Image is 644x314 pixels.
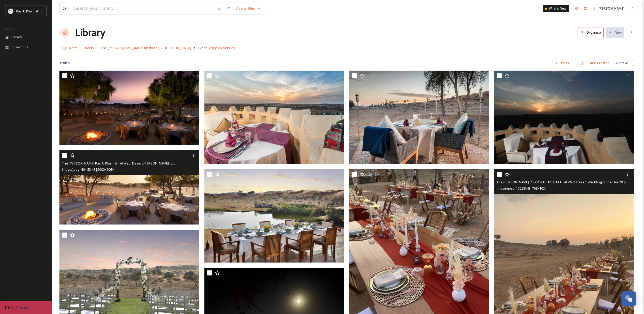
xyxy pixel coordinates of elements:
button: New [606,27,624,38]
a: The [PERSON_NAME] Ras Al Khaimah [GEOGRAPHIC_DATA] [101,45,191,51]
span: image/jpeg | 404.53 kB | 2000 x 1064 [62,167,114,172]
span: Root [69,46,77,50]
img: The Ritz-Carlton Ras Al Khaimah, Al Wadi Desert.JPG [494,71,634,164]
a: Event Setups & Venues [198,45,235,51]
a: Hotels [83,45,94,51]
span: image/jpeg | 100.38 kB | 768 x 1024 [497,186,547,191]
a: View all files [233,3,263,13]
div: Date Created [586,58,612,68]
span: Collections [11,45,28,50]
img: The Ritz-Carlton Ras Al Khaimah, Al Wadi Desert.jpg [204,71,344,164]
span: Select all [615,61,628,65]
span: [PERSON_NAME] [599,6,624,11]
span: 1 files(s) [16,305,28,310]
img: The Ritz-Carlton Ras Al Khaimah, Al Wadi Desert Kan Zaman .jpg [59,150,199,225]
img: Logo_RAKTDA_RGB-01.png [8,9,13,14]
span: The [PERSON_NAME] Ras Al Khaimah [GEOGRAPHIC_DATA] [101,46,191,50]
img: The Ritz-Carlton Ras Al Khaimah, Al Wadi Desert.jpg [349,71,489,164]
span: Ras Al Khaimah Tourism Development Authority [16,9,89,13]
div: Filters [552,58,572,68]
span: The [PERSON_NAME] [GEOGRAPHIC_DATA], Al Wadi Desert Wedding Dinner for 20 guests .jpeg [497,180,642,184]
a: Library [75,25,105,40]
span: The [PERSON_NAME] Ras Al Khaimah, Al Wadi Desert [PERSON_NAME] .jpg [62,161,175,166]
span: MEDIA [5,27,14,31]
a: What's New [543,5,569,12]
input: Search your library [72,3,214,14]
a: Organise [578,27,606,38]
button: Open Chat [621,291,636,306]
span: Hotels [83,46,94,50]
span: Library [11,35,22,40]
button: Organise [578,27,604,38]
img: The Ritz-Carlton Ras Al Khaimah, Al Wadi Desert Destination Dining platform.jpg [204,169,344,263]
span: 19 file s [59,61,70,65]
a: Root [69,45,77,51]
span: Event Setups & Venues [198,46,235,50]
a: [PERSON_NAME] [590,3,627,13]
img: The Ritz-Carlton Ras Al Khaimah, Al Wadi Desert RCRAK Kan Zaman.jpg [59,71,199,145]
